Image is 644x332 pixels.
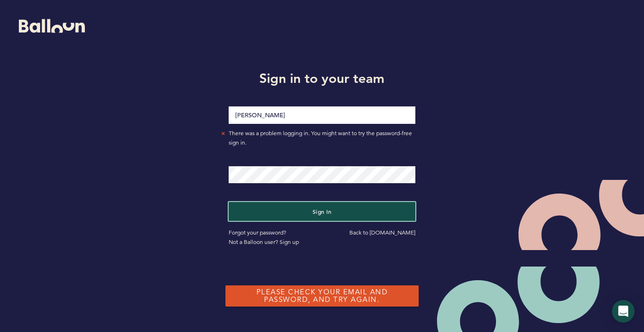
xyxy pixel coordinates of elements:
[313,208,332,215] span: Sign in
[222,69,422,88] h1: Sign in to your team
[225,285,419,307] div: Please check your email and password, and try again.
[229,202,415,221] button: Sign in
[229,106,415,124] input: Email
[612,300,635,323] div: Open Intercom Messenger
[229,129,422,147] span: There was a problem logging in. You might want to try the password-free sign in.
[229,229,286,236] a: Forgot your password?
[229,166,415,183] input: Password
[229,238,299,245] a: Not a Balloon user? Sign up
[349,229,415,236] a: Back to [DOMAIN_NAME]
